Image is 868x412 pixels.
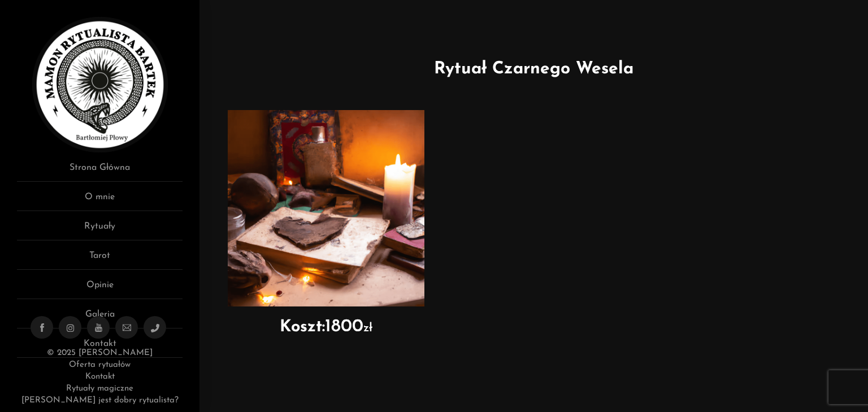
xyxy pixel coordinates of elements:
[17,190,183,211] a: O mnie
[17,249,183,270] a: Tarot
[17,278,183,299] a: Opinie
[69,361,131,369] a: Oferta rytuałów
[216,56,851,82] h1: Rytuał Czarnego Wesela
[17,220,183,240] a: Rytuały
[21,396,179,405] a: [PERSON_NAME] jest dobry rytualista?
[17,161,183,182] a: Strona Główna
[85,372,115,381] a: Kontakt
[363,322,372,334] span: zł
[66,384,133,393] a: Rytuały magiczne
[228,318,424,336] h2: 1800
[280,319,325,335] strong: Koszt:
[17,308,183,328] a: Galeria
[32,17,168,152] img: Rytualista Bartek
